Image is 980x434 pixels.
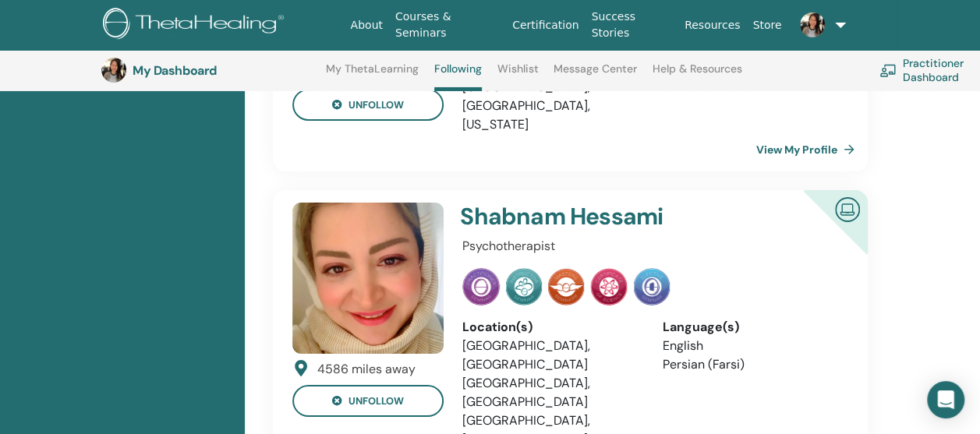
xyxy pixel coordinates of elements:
li: Persian (Farsi) [663,355,839,374]
li: [GEOGRAPHIC_DATA], [GEOGRAPHIC_DATA] [462,337,639,374]
a: My ThetaLearning [326,62,419,87]
div: Location(s) [462,318,639,337]
img: default.jpg [800,12,825,37]
div: 4586 miles away [317,360,416,379]
a: Courses & Seminars [389,2,506,48]
img: chalkboard-teacher.svg [879,64,897,76]
a: Message Center [554,62,637,87]
h3: My Dashboard [133,63,288,78]
img: default.jpg [101,58,126,83]
div: Certified Online Instructor [778,190,868,280]
a: Help & Resources [653,62,742,87]
img: default.jpg [292,203,444,354]
a: About [344,11,388,40]
img: Certified Online Instructor [829,191,866,226]
a: Wishlist [497,62,539,87]
li: [GEOGRAPHIC_DATA], [GEOGRAPHIC_DATA] [462,374,639,411]
a: Resources [678,11,747,40]
h4: Shabnam Hessami [460,203,774,231]
button: unfollow [292,89,444,121]
a: View My Profile [756,134,861,165]
p: Psychotherapist [462,237,839,256]
a: Success Stories [585,2,678,48]
li: English [663,337,839,355]
div: Language(s) [663,318,839,337]
a: Following [434,62,482,91]
a: Certification [506,11,585,40]
li: [GEOGRAPHIC_DATA], [GEOGRAPHIC_DATA], [US_STATE] [462,78,639,134]
div: Open Intercom Messenger [927,381,964,418]
button: unfollow [292,385,444,417]
img: logo.png [103,8,289,43]
a: Store [746,11,787,40]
